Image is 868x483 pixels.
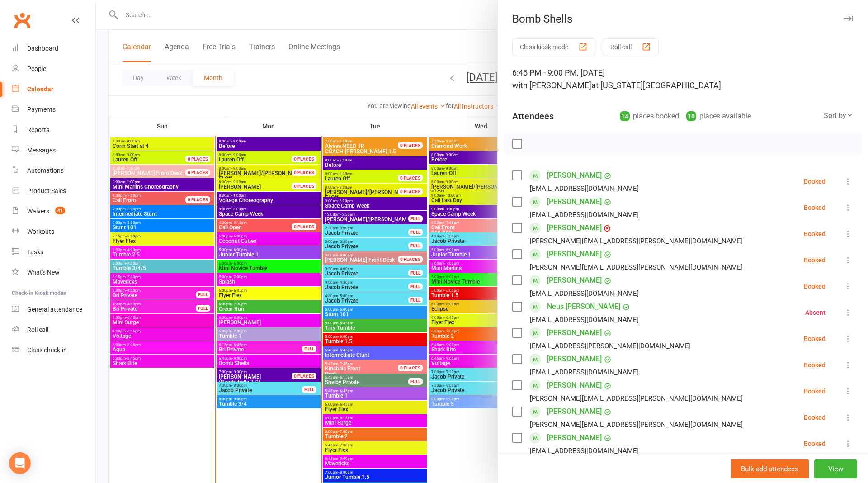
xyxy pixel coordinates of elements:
a: Neus [PERSON_NAME] [547,299,620,314]
span: with [PERSON_NAME] [512,80,591,90]
div: 10 [686,111,696,121]
div: places booked [620,110,679,123]
a: Calendar [12,79,95,99]
div: Reports [27,126,49,133]
a: [PERSON_NAME] [547,194,602,209]
div: [PERSON_NAME][EMAIL_ADDRESS][PERSON_NAME][DOMAIN_NAME] [530,235,743,247]
a: [PERSON_NAME] [547,168,602,183]
button: View [814,459,857,478]
div: 6:45 PM - 9:00 PM, [DATE] [512,66,854,92]
div: places available [686,110,751,123]
a: Clubworx [11,9,33,32]
a: Automations [12,161,95,181]
a: Product Sales [12,181,95,201]
div: Dashboard [27,45,58,52]
a: [PERSON_NAME] [547,404,602,419]
span: at [US_STATE][GEOGRAPHIC_DATA] [591,80,721,90]
div: General attendance [27,306,82,313]
a: [PERSON_NAME] [547,273,602,288]
div: What's New [27,269,60,276]
div: Product Sales [27,187,66,194]
a: Class kiosk mode [12,340,95,360]
a: Payments [12,99,95,120]
div: [PERSON_NAME][EMAIL_ADDRESS][PERSON_NAME][DOMAIN_NAME] [530,261,743,273]
div: [EMAIL_ADDRESS][DOMAIN_NAME] [530,366,639,378]
a: [PERSON_NAME] [547,221,602,235]
a: Waivers 41 [12,201,95,222]
div: Tasks [27,248,43,256]
button: Class kiosk mode [512,38,595,55]
div: Booked [804,257,826,263]
div: [EMAIL_ADDRESS][PERSON_NAME][DOMAIN_NAME] [530,340,691,352]
div: [PERSON_NAME][EMAIL_ADDRESS][PERSON_NAME][DOMAIN_NAME] [530,419,743,431]
div: Workouts [27,228,54,235]
a: [PERSON_NAME] [547,247,602,261]
div: Class check-in [27,346,67,354]
a: Workouts [12,222,95,242]
a: Tasks [12,242,95,262]
div: [EMAIL_ADDRESS][DOMAIN_NAME] [530,314,639,326]
div: Absent [805,309,826,316]
div: Booked [804,336,826,342]
a: [PERSON_NAME] [547,352,602,366]
div: Bomb Shells [498,13,868,25]
div: Booked [804,388,826,394]
button: Roll call [603,38,659,55]
div: Booked [804,178,826,185]
a: What's New [12,262,95,283]
a: [PERSON_NAME] [547,326,602,340]
div: People [27,65,46,72]
a: General attendance kiosk mode [12,299,95,320]
div: Booked [804,231,826,237]
div: Booked [804,414,826,421]
div: Booked [804,204,826,211]
div: [PERSON_NAME][EMAIL_ADDRESS][PERSON_NAME][DOMAIN_NAME] [530,393,743,404]
a: Dashboard [12,38,95,59]
a: Reports [12,120,95,140]
div: Waivers [27,208,49,215]
div: Sort by [824,110,854,122]
div: 14 [620,111,630,121]
a: Messages [12,140,95,161]
a: Roll call [12,320,95,340]
div: Attendees [512,110,554,123]
div: Booked [804,283,826,289]
a: People [12,59,95,79]
span: 41 [55,207,65,214]
a: [PERSON_NAME] [547,378,602,393]
div: Automations [27,167,64,174]
div: Calendar [27,85,53,93]
div: Booked [804,440,826,447]
div: Open Intercom Messenger [9,452,31,474]
a: [PERSON_NAME] [547,431,602,445]
div: [EMAIL_ADDRESS][DOMAIN_NAME] [530,445,639,457]
div: Booked [804,362,826,368]
div: [EMAIL_ADDRESS][DOMAIN_NAME] [530,209,639,221]
div: [EMAIL_ADDRESS][DOMAIN_NAME] [530,183,639,194]
div: Payments [27,106,56,113]
div: [EMAIL_ADDRESS][DOMAIN_NAME] [530,288,639,299]
button: Bulk add attendees [731,459,809,478]
div: Messages [27,147,56,154]
div: Roll call [27,326,48,333]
